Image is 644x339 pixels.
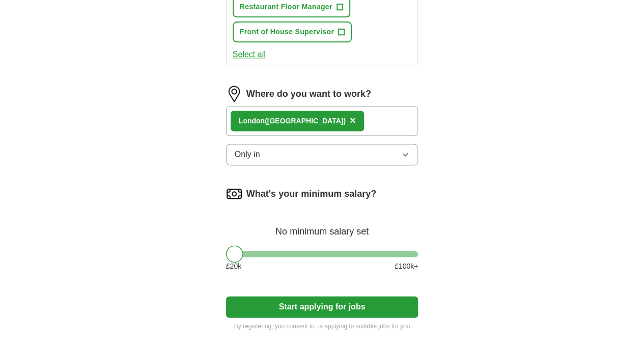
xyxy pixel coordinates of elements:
[226,322,418,331] p: By registering, you consent to us applying to suitable jobs for you
[240,2,332,12] span: Restaurant Floor Manager
[239,117,252,125] strong: Lon
[235,148,260,161] span: Only in
[350,115,356,126] span: ×
[226,296,418,318] button: Start applying for jobs
[233,21,352,42] button: Front of House Supervisor
[226,144,418,165] button: Only in
[239,116,346,126] div: don
[226,214,418,239] div: No minimum salary set
[226,86,242,102] img: location.png
[240,27,334,37] span: Front of House Supervisor
[226,186,242,202] img: salary.png
[246,187,376,201] label: What's your minimum salary?
[395,261,418,272] span: £ 100 k+
[226,261,241,272] span: £ 20 k
[246,87,371,101] label: Where do you want to work?
[265,117,346,125] span: ([GEOGRAPHIC_DATA])
[233,48,266,61] button: Select all
[350,113,356,128] button: ×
